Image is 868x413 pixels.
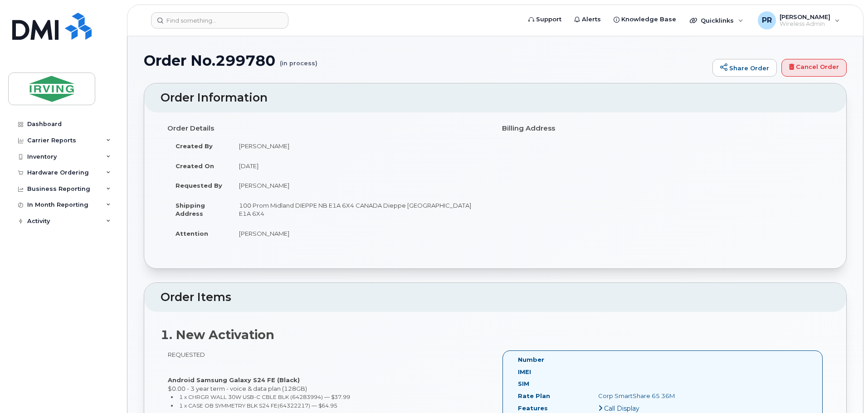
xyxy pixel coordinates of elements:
[502,125,823,132] h4: Billing Address
[176,202,205,218] strong: Shipping Address
[176,142,213,150] strong: Created By
[280,53,317,67] small: (in process)
[518,368,531,376] label: IMEI
[518,379,529,388] label: SIM
[781,59,847,77] a: Cancel Order
[231,195,488,224] td: 100 Prom Midland DIEPPE NB E1A 6X4 CANADA Dieppe [GEOGRAPHIC_DATA] E1A 6X4
[161,327,274,342] strong: 1. New Activation
[231,224,488,243] td: [PERSON_NAME]
[179,402,337,409] small: 1 x CASE OB SYMMETRY BLK S24 FE(64322217) — $64.95
[176,162,214,170] strong: Created On
[179,394,350,400] small: 1 x CHRGR WALL 30W USB-C CBLE BLK (64283994) — $37.99
[167,125,488,132] h4: Order Details
[231,136,488,156] td: [PERSON_NAME]
[518,355,544,364] label: Number
[591,392,704,400] div: Corp SmartShare 65 36M
[518,392,550,400] label: Rate Plan
[231,175,488,195] td: [PERSON_NAME]
[231,156,488,176] td: [DATE]
[176,182,222,189] strong: Requested By
[176,230,208,237] strong: Attention
[712,59,777,77] a: Share Order
[604,404,639,413] span: Call Display
[161,92,830,104] h2: Order Information
[518,404,548,413] label: Features
[168,376,300,384] strong: Android Samsung Galaxy S24 FE (Black)
[161,291,830,304] h2: Order Items
[144,53,708,68] h1: Order No.299780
